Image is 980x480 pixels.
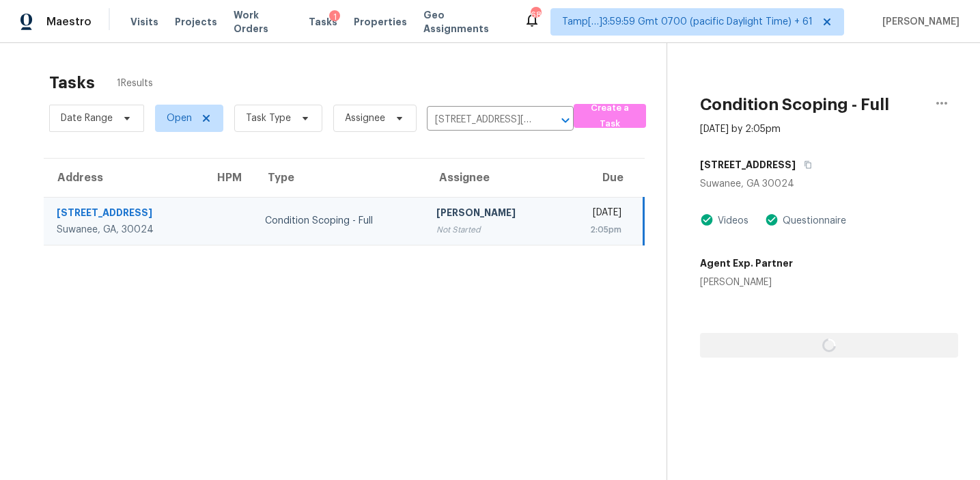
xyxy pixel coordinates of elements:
[117,77,153,90] span: 1 Results
[46,15,92,29] span: Maestro
[779,214,846,228] div: Questionnaire
[877,15,960,29] span: [PERSON_NAME]
[436,223,548,237] div: Not Started
[570,223,621,237] div: 2:05pm
[234,8,292,36] span: Work Orders
[700,158,796,172] h5: [STREET_ADDRESS]
[49,76,95,90] h2: Tasks
[562,15,813,29] span: Tamp[…]3:59:59 Gmt 0700 (pacific Daylight Time) + 61
[44,159,204,197] th: Address
[570,206,621,223] div: [DATE]
[57,223,193,237] div: Suwanee, GA, 30024
[61,111,113,125] span: Date Range
[436,206,548,223] div: [PERSON_NAME]
[246,111,291,125] span: Task Type
[265,214,415,228] div: Condition Scoping - Full
[345,111,385,125] span: Assignee
[700,177,958,191] div: Suwanee, GA 30024
[796,152,814,177] button: Copy Address
[700,122,781,136] div: [DATE] by 2:05pm
[354,15,407,29] span: Properties
[574,104,646,128] button: Create a Task
[559,159,644,197] th: Due
[175,15,217,29] span: Projects
[531,8,540,22] div: 688
[57,206,193,223] div: [STREET_ADDRESS]
[167,111,192,125] span: Open
[765,213,779,227] img: Artifact Present Icon
[580,101,639,132] span: Create a Task
[254,159,425,197] th: Type
[700,276,793,289] div: [PERSON_NAME]
[130,15,158,29] span: Visits
[714,214,748,228] div: Videos
[556,111,575,130] button: Open
[700,213,714,227] img: Artifact Present Icon
[329,10,340,24] div: 1
[700,98,889,111] h2: Condition Scoping - Full
[427,109,535,131] input: Search by address
[423,8,507,36] span: Geo Assignments
[204,159,254,197] th: HPM
[309,17,337,27] span: Tasks
[425,159,559,197] th: Assignee
[700,256,793,270] h5: Agent Exp. Partner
